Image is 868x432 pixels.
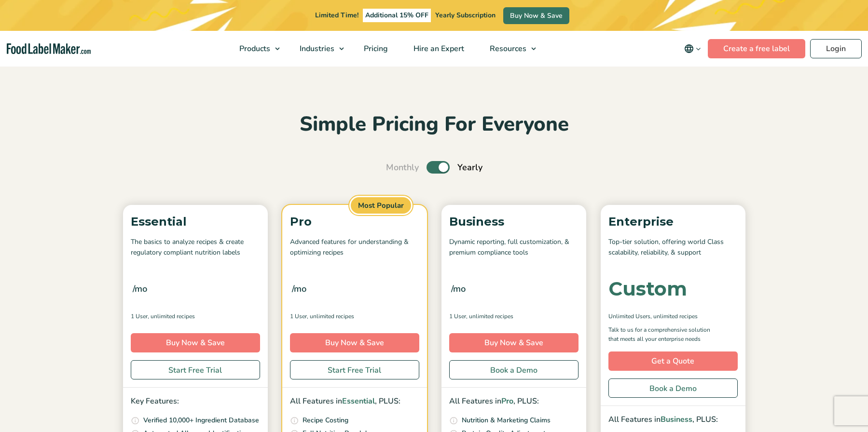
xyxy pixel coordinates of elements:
a: Get a Quote [608,351,738,371]
span: Monthly [386,161,419,174]
span: Essential [342,396,375,406]
span: Pro [501,396,513,406]
p: Pro [290,213,419,231]
p: Talk to us for a comprehensive solution that meets all your enterprise needs [608,325,719,344]
a: Book a Demo [449,360,579,379]
p: Essential [131,213,260,231]
span: 1 User [449,312,466,321]
div: Custom [608,279,687,298]
p: Enterprise [608,213,738,231]
p: Nutrition & Marketing Claims [462,415,551,426]
span: Unlimited Users [608,312,650,321]
a: Book a Demo [608,378,738,398]
p: All Features in , PLUS: [290,395,419,408]
a: Products [227,31,285,67]
p: Advanced features for understanding & optimizing recipes [290,237,419,258]
span: Most Popular [349,196,413,216]
span: Resources [487,43,527,54]
a: Login [810,39,862,58]
a: Hire an Expert [401,31,475,67]
span: Yearly [457,161,482,174]
span: Limited Time! [315,11,358,20]
span: Pricing [361,43,389,54]
span: , Unlimited Recipes [650,312,698,321]
h2: Simple Pricing For Everyone [118,111,750,138]
span: 1 User [290,312,307,321]
p: The basics to analyze recipes & create regulatory compliant nutrition labels [131,237,260,258]
span: /mo [133,282,147,296]
p: Recipe Costing [303,415,348,426]
p: Key Features: [131,395,260,408]
span: /mo [292,282,306,296]
p: All Features in , PLUS: [608,414,738,426]
a: Industries [287,31,349,67]
a: Resources [477,31,541,67]
span: Business [661,414,692,425]
span: /mo [451,282,466,296]
a: Pricing [351,31,399,67]
a: Buy Now & Save [449,333,579,352]
a: Buy Now & Save [290,333,419,352]
p: All Features in , PLUS: [449,395,579,408]
a: Start Free Trial [290,360,419,379]
span: Hire an Expert [411,43,465,54]
span: , Unlimited Recipes [148,312,195,321]
p: Top-tier solution, offering world Class scalability, reliability, & support [608,237,738,258]
span: Products [236,43,271,54]
p: Verified 10,000+ Ingredient Database [143,415,259,426]
a: Start Free Trial [131,360,260,379]
label: Toggle [427,161,450,174]
span: , Unlimited Recipes [307,312,354,321]
a: Buy Now & Save [503,7,569,24]
a: Buy Now & Save [131,333,260,352]
span: Yearly Subscription [435,11,496,20]
span: Industries [297,43,335,54]
p: Business [449,213,579,231]
span: Additional 15% OFF [363,9,431,22]
span: 1 User [131,312,148,321]
span: , Unlimited Recipes [466,312,513,321]
a: Create a free label [708,39,805,58]
p: Dynamic reporting, full customization, & premium compliance tools [449,237,579,258]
